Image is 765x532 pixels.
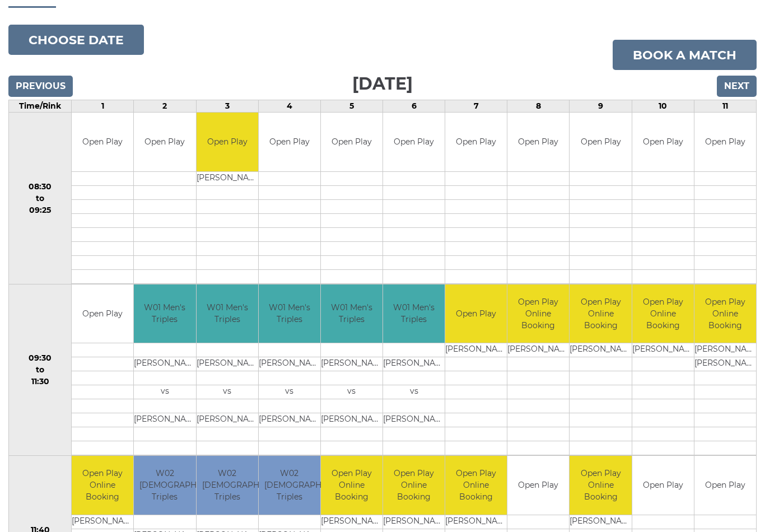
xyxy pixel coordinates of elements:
td: [PERSON_NAME] [632,344,694,358]
td: [PERSON_NAME] [321,358,382,372]
td: W01 Men's Triples [321,285,382,344]
td: Open Play [134,113,195,172]
td: Open Play [507,113,569,172]
td: Open Play [632,113,694,172]
td: [PERSON_NAME] [197,358,258,372]
td: Open Play Online Booking [445,456,507,515]
td: Open Play Online Booking [72,456,133,515]
td: Open Play [507,456,569,515]
td: 9 [570,101,632,113]
td: [PERSON_NAME] [570,344,631,358]
td: W02 [DEMOGRAPHIC_DATA] Triples [134,456,195,515]
td: Open Play [321,113,382,172]
td: Open Play [632,456,694,515]
td: [PERSON_NAME] [321,515,382,529]
td: [PERSON_NAME] [383,414,445,428]
td: 1 [72,101,134,113]
td: Open Play Online Booking [570,456,631,515]
td: W02 [DEMOGRAPHIC_DATA] Triples [259,456,320,515]
td: Open Play Online Booking [632,285,694,344]
td: vs [134,386,195,400]
td: 6 [383,101,445,113]
td: [PERSON_NAME] [694,344,756,358]
button: Choose date [8,25,144,55]
a: Book a match [613,40,757,71]
td: 2 [134,101,196,113]
td: [PERSON_NAME] [197,172,258,186]
td: 09:30 to 11:30 [9,284,72,456]
td: [PERSON_NAME] [134,414,195,428]
td: Open Play [383,113,445,172]
td: [PERSON_NAME] [383,515,445,529]
td: 3 [196,101,258,113]
td: Open Play [445,113,507,172]
td: vs [259,386,320,400]
td: Open Play [72,285,133,344]
td: Open Play Online Booking [694,285,756,344]
td: [PERSON_NAME] [321,414,382,428]
input: Previous [8,76,73,97]
td: Open Play [445,285,507,344]
td: [PERSON_NAME] [134,358,195,372]
td: Open Play [197,113,258,172]
td: [PERSON_NAME] [197,414,258,428]
td: W02 [DEMOGRAPHIC_DATA] Triples [197,456,258,515]
td: 10 [632,101,694,113]
td: [PERSON_NAME] [445,344,507,358]
td: 11 [694,101,756,113]
td: Open Play [694,456,756,515]
td: W01 Men's Triples [259,285,320,344]
td: Open Play [694,113,756,172]
td: Open Play Online Booking [507,285,569,344]
td: [PERSON_NAME] [445,515,507,529]
td: vs [383,386,445,400]
td: Open Play Online Booking [321,456,382,515]
td: [PERSON_NAME] [259,358,320,372]
td: 7 [445,101,507,113]
td: W01 Men's Triples [134,285,195,344]
td: Open Play Online Booking [570,285,631,344]
td: vs [321,386,382,400]
td: [PERSON_NAME] [72,515,133,529]
td: Time/Rink [9,101,72,113]
td: Open Play [570,113,631,172]
td: W01 Men's Triples [197,285,258,344]
td: [PERSON_NAME] [383,358,445,372]
td: W01 Men's Triples [383,285,445,344]
td: 4 [258,101,320,113]
td: [PERSON_NAME] [507,344,569,358]
td: Open Play [259,113,320,172]
td: 08:30 to 09:25 [9,113,72,285]
td: Open Play Online Booking [383,456,445,515]
td: 8 [507,101,570,113]
td: vs [197,386,258,400]
td: [PERSON_NAME] [694,358,756,372]
td: [PERSON_NAME] [570,515,631,529]
input: Next [717,76,757,97]
td: 5 [320,101,382,113]
td: [PERSON_NAME] [259,414,320,428]
td: Open Play [72,113,133,172]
